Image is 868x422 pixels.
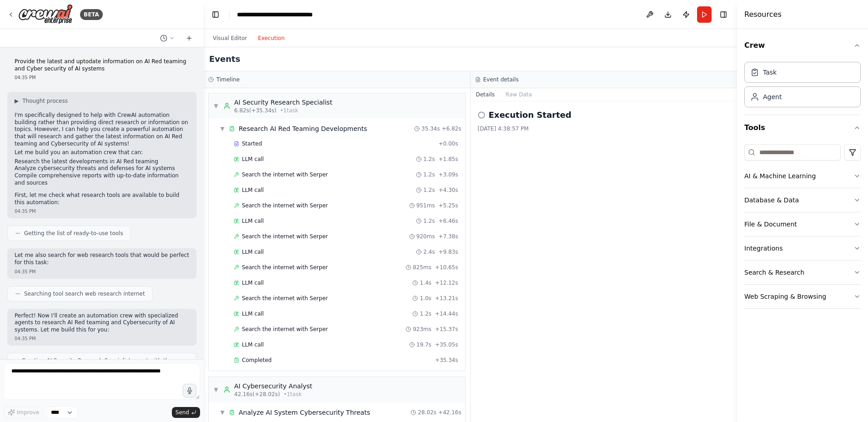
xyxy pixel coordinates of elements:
[717,8,730,21] button: Hide right sidebar
[435,326,458,333] span: + 15.37s
[413,326,431,333] span: 923ms
[15,172,189,186] li: Compile comprehensive reports with up-to-date information and sources
[420,310,431,317] span: 1.2s
[438,140,458,147] span: + 0.00s
[234,382,312,391] div: AI Cybersecurity Analyst
[416,202,435,209] span: 951ms
[242,233,328,240] span: Search the internet with Serper
[744,58,861,115] div: Crew
[242,202,328,209] span: Search the internet with Serper
[80,9,103,20] div: BETA
[744,33,861,58] button: Crew
[421,125,440,132] span: 35.34s
[24,230,123,237] span: Getting the list of ready-to-use tools
[15,149,189,156] p: Let me build you an automation crew that can:
[172,407,200,418] button: Send
[234,391,280,398] span: 42.16s (+28.02s)
[413,264,431,271] span: 825ms
[22,97,68,105] span: Thought process
[744,164,861,188] button: AI & Machine Learning
[242,248,264,256] span: LLM call
[471,88,501,101] button: Details
[242,295,328,302] span: Search the internet with Serper
[234,98,332,107] div: AI Security Research Specialist
[744,141,861,316] div: Tools
[183,384,196,397] button: Click to speak your automation idea
[744,9,782,20] h4: Resources
[15,208,189,215] div: 04:35 PM
[483,76,519,83] h3: Event details
[438,248,458,256] span: + 9.83s
[418,409,437,416] span: 28.02s
[207,33,252,44] button: Visual Editor
[220,125,225,132] span: ▼
[22,357,189,372] span: Creating AI Security Research Specialist agent with the following tools: Search the internet with...
[15,97,68,105] button: ▶Thought process
[438,217,458,225] span: + 6.46s
[744,212,861,236] button: File & Document
[220,409,225,416] span: ▼
[280,107,298,114] span: • 1 task
[438,171,458,178] span: + 3.09s
[15,252,189,266] p: Let me also search for web research tools that would be perfect for this task:
[239,408,370,417] div: Analyze AI System Cybersecurity Threats
[252,33,290,44] button: Execution
[176,409,189,416] span: Send
[182,33,196,44] button: Start a new chat
[442,125,461,132] span: + 6.82s
[216,76,240,83] h3: Timeline
[489,109,572,121] h2: Execution Started
[15,112,189,147] p: I'm specifically designed to help with CrewAI automation building rather than providing direct re...
[438,202,458,209] span: + 5.25s
[242,357,271,364] span: Completed
[15,158,189,166] li: Research the latest developments in AI Red teaming
[284,391,302,398] span: • 1 task
[242,341,264,348] span: LLM call
[242,186,264,194] span: LLM call
[242,326,328,333] span: Search the internet with Serper
[213,386,219,393] span: ▼
[435,264,458,271] span: + 10.65s
[242,264,328,271] span: Search the internet with Serper
[24,290,145,297] span: Searching tool search web research internet
[500,88,537,101] button: Raw Data
[15,335,189,342] div: 04:35 PM
[17,409,39,416] span: Improve
[239,124,367,133] div: Research AI Red Teaming Developments
[744,285,861,308] button: Web Scraping & Browsing
[156,33,178,44] button: Switch to previous chat
[763,68,777,77] div: Task
[4,407,43,418] button: Improve
[15,58,189,72] p: Provide the latest and uptodate information on AI Red teaming and Cyber security of AI systems
[242,310,264,317] span: LLM call
[242,140,262,147] span: Started
[435,310,458,317] span: + 14.44s
[744,188,861,212] button: Database & Data
[242,279,264,286] span: LLM call
[420,295,431,302] span: 1.0s
[242,171,328,178] span: Search the internet with Serper
[15,97,19,105] span: ▶
[438,156,458,163] span: + 1.85s
[423,217,435,225] span: 1.2s
[478,125,730,132] div: [DATE] 4:38:57 PM
[435,295,458,302] span: + 13.21s
[438,186,458,194] span: + 4.30s
[234,107,276,114] span: 6.82s (+35.34s)
[18,4,73,25] img: Logo
[416,233,435,240] span: 920ms
[423,156,435,163] span: 1.2s
[744,115,861,141] button: Tools
[416,341,431,348] span: 19.7s
[15,192,189,206] p: First, let me check what research tools are available to build this automation:
[15,165,189,172] li: Analyze cybersecurity threats and defenses for AI systems
[435,341,458,348] span: + 35.05s
[744,236,861,260] button: Integrations
[242,217,264,225] span: LLM call
[237,10,313,19] nav: breadcrumb
[744,261,861,284] button: Search & Research
[435,357,458,364] span: + 35.34s
[420,279,431,286] span: 1.4s
[438,233,458,240] span: + 7.38s
[15,74,189,81] div: 04:35 PM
